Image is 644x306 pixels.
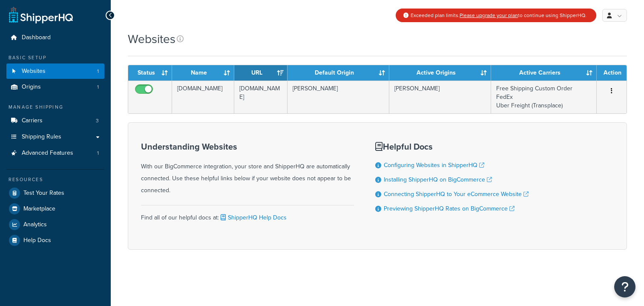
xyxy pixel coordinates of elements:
[384,161,484,170] a: Configuring Websites in ShipperHQ
[6,30,104,46] a: Dashboard
[460,12,518,19] a: Please upgrade your plan
[375,142,529,151] h3: Helpful Docs
[287,65,389,81] th: Default Origin: activate to sort column ascending
[6,129,104,145] a: Shipping Rules
[384,204,515,213] a: Previewing ShipperHQ Rates on BigCommerce
[491,65,597,81] th: Active Carriers: activate to sort column ascending
[97,84,99,91] span: 1
[23,221,47,228] span: Analytics
[6,145,104,161] a: Advanced Features 1
[6,185,104,201] a: Test Your Rates
[97,150,99,157] span: 1
[6,217,104,232] a: Analytics
[128,65,172,81] th: Status: activate to sort column ascending
[384,175,492,184] a: Installing ShipperHQ on BigCommerce
[6,113,104,129] li: Carriers
[6,113,104,129] a: Carriers 3
[22,68,46,75] span: Websites
[389,81,492,113] td: [PERSON_NAME]
[389,65,492,81] th: Active Origins: activate to sort column ascending
[6,201,104,217] a: Marketplace
[411,12,586,19] span: Exceeded plan limits. to continue using ShipperHQ.
[6,54,104,61] div: Basic Setup
[287,81,389,113] td: [PERSON_NAME]
[6,104,104,111] div: Manage Shipping
[6,79,104,95] a: Origins 1
[97,68,99,75] span: 1
[219,213,287,222] a: ShipperHQ Help Docs
[22,117,43,124] span: Carriers
[614,276,635,297] button: Open Resource Center
[96,117,99,124] span: 3
[23,205,55,213] span: Marketplace
[234,65,288,81] th: URL: activate to sort column ascending
[22,34,51,41] span: Dashboard
[141,142,354,196] div: With our BigCommerce integration, your store and ShipperHQ are automatically connected. Use these...
[22,150,73,157] span: Advanced Features
[234,81,288,113] td: [DOMAIN_NAME]
[6,64,104,79] li: Websites
[23,237,51,244] span: Help Docs
[141,142,354,151] h3: Understanding Websites
[128,31,175,47] h1: Websites
[491,81,597,113] td: Free Shipping Custom Order FedEx Uber Freight (Transplace)
[172,65,234,81] th: Name: activate to sort column ascending
[22,133,61,141] span: Shipping Rules
[384,190,529,199] a: Connecting ShipperHQ to Your eCommerce Website
[9,6,73,23] a: ShipperHQ Home
[141,205,354,224] div: Find all of our helpful docs at:
[172,81,234,113] td: [DOMAIN_NAME]
[6,233,104,248] a: Help Docs
[6,145,104,161] li: Advanced Features
[6,176,104,183] div: Resources
[6,64,104,79] a: Websites 1
[6,79,104,95] li: Origins
[23,190,64,197] span: Test Your Rates
[22,84,41,91] span: Origins
[597,65,627,81] th: Action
